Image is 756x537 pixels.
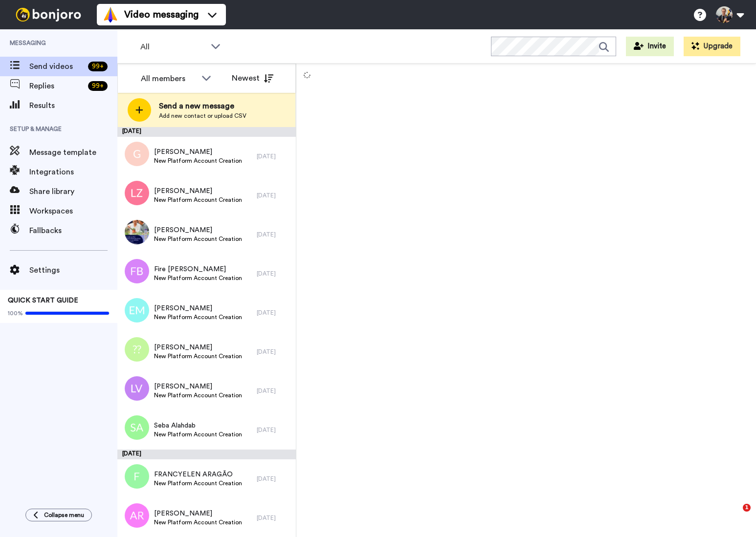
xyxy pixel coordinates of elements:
[154,313,242,321] span: New Platform Account Creation
[125,298,149,322] img: em.png
[743,504,751,512] span: 1
[224,68,281,88] button: Newest
[29,147,117,158] span: Message template
[154,225,242,235] span: [PERSON_NAME]
[257,270,291,278] div: [DATE]
[154,352,242,360] span: New Platform Account Creation
[29,61,84,72] span: Send videos
[125,181,149,205] img: lz.png
[117,450,296,459] div: [DATE]
[29,166,117,178] span: Integrations
[125,337,149,362] img: avatar
[29,80,84,92] span: Replies
[257,348,291,356] div: [DATE]
[723,504,746,527] iframe: Intercom live chat
[154,382,242,391] span: [PERSON_NAME]
[154,274,242,282] span: New Platform Account Creation
[8,297,78,304] span: QUICK START GUIDE
[154,430,242,438] span: New Platform Account Creation
[257,426,291,434] div: [DATE]
[257,309,291,317] div: [DATE]
[117,127,296,137] div: [DATE]
[257,514,291,522] div: [DATE]
[154,518,242,526] span: New Platform Account Creation
[25,509,92,521] button: Collapse menu
[154,303,242,313] span: [PERSON_NAME]
[29,100,117,111] span: Results
[125,376,149,401] img: lv.png
[257,475,291,483] div: [DATE]
[626,37,674,56] button: Invite
[257,231,291,238] div: [DATE]
[154,479,242,487] span: New Platform Account Creation
[257,152,291,160] div: [DATE]
[141,73,197,85] div: All members
[103,7,118,22] img: vm-color.svg
[154,470,242,479] span: FRANCYELEN ARAGÃO
[88,81,108,91] div: 99 +
[159,100,246,112] span: Send a new message
[140,41,206,53] span: All
[154,186,242,196] span: [PERSON_NAME]
[29,186,117,197] span: Share library
[8,309,23,317] span: 100%
[125,220,149,244] img: 8b710fc3-9c76-4e0b-ba02-e51b4996d980.jpg
[88,62,108,71] div: 99 +
[154,391,242,399] span: New Platform Account Creation
[125,415,149,440] img: sa.png
[29,264,117,276] span: Settings
[154,343,242,352] span: [PERSON_NAME]
[257,192,291,199] div: [DATE]
[44,511,84,519] span: Collapse menu
[684,37,740,56] button: Upgrade
[29,225,117,236] span: Fallbacks
[154,196,242,204] span: New Platform Account Creation
[154,147,242,157] span: [PERSON_NAME]
[125,464,149,489] img: f.png
[29,205,117,217] span: Workspaces
[154,157,242,165] span: New Platform Account Creation
[12,8,85,21] img: bj-logo-header-white.svg
[154,509,242,518] span: [PERSON_NAME]
[124,8,199,21] span: Video messaging
[154,235,242,243] span: New Platform Account Creation
[154,264,242,274] span: Fire [PERSON_NAME]
[257,387,291,395] div: [DATE]
[159,112,246,120] span: Add new contact or upload CSV
[125,259,149,283] img: fb.png
[125,503,149,528] img: ar.png
[154,421,242,430] span: Seba Alahdab
[125,142,149,166] img: g.png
